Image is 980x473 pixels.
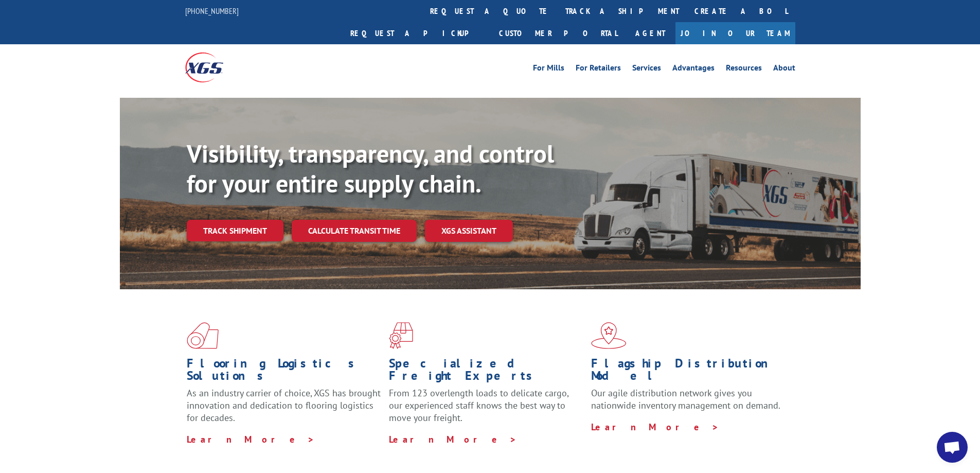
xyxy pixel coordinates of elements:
a: Resources [726,64,762,75]
a: Advantages [672,64,715,75]
div: Open chat [937,432,968,463]
a: Request a pickup [343,22,491,44]
a: Learn More > [187,433,315,445]
img: xgs-icon-total-supply-chain-intelligence-red [187,322,219,349]
img: xgs-icon-focused-on-flooring-red [389,322,413,349]
a: [PHONE_NUMBER] [185,6,239,16]
a: About [773,64,795,75]
span: Our agile distribution network gives you nationwide inventory management on demand. [591,387,780,411]
h1: Flooring Logistics Solutions [187,357,381,387]
h1: Specialized Freight Experts [389,357,583,387]
p: From 123 overlength loads to delicate cargo, our experienced staff knows the best way to move you... [389,387,583,433]
a: Learn More > [591,421,719,433]
h1: Flagship Distribution Model [591,357,786,387]
a: Learn More > [389,433,517,445]
a: Track shipment [187,220,283,241]
img: xgs-icon-flagship-distribution-model-red [591,322,627,349]
a: Join Our Team [675,22,795,44]
a: For Retailers [576,64,621,75]
span: As an industry carrier of choice, XGS has brought innovation and dedication to flooring logistics... [187,387,381,424]
a: Calculate transit time [292,220,417,242]
b: Visibility, transparency, and control for your entire supply chain. [187,137,554,199]
a: Services [632,64,661,75]
a: Customer Portal [491,22,625,44]
a: For Mills [533,64,564,75]
a: XGS ASSISTANT [425,220,513,242]
a: Agent [625,22,675,44]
